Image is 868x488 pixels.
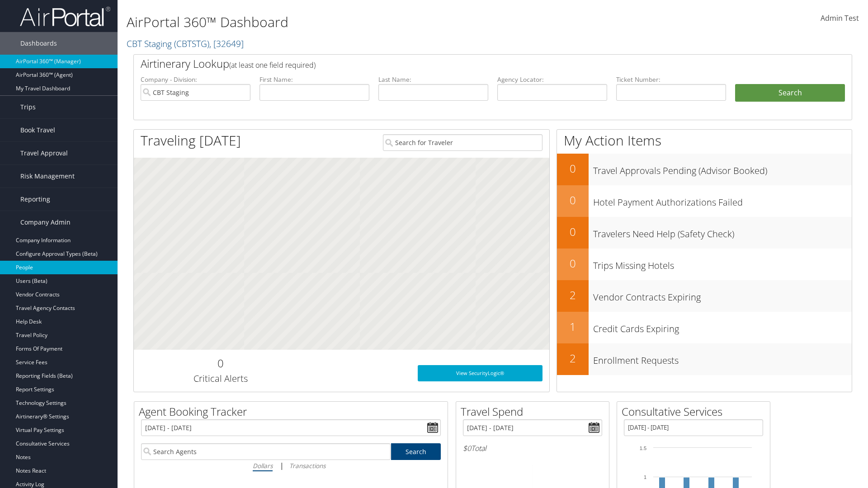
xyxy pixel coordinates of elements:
a: 0Hotel Payment Authorizations Failed [557,185,852,217]
span: , [ 32649 ] [209,38,244,50]
label: First Name: [259,75,369,84]
h1: Traveling [DATE] [141,131,241,150]
h3: Travel Approvals Pending (Advisor Booked) [593,160,852,177]
h3: Critical Alerts [141,372,300,385]
h3: Enrollment Requests [593,350,852,367]
h2: 0 [557,256,589,271]
span: ( CBTSTG ) [174,38,209,50]
button: Search [735,84,845,102]
span: $0 [463,443,471,453]
h2: 1 [557,319,589,334]
h2: 0 [557,224,589,239]
div: | [141,460,441,471]
i: Transactions [289,461,325,470]
h3: Credit Cards Expiring [593,318,852,335]
a: 0Travelers Need Help (Safety Check) [557,217,852,249]
img: airportal-logo.png [20,6,110,27]
i: Dollars [253,461,273,470]
span: Admin Test [821,13,859,23]
input: Search Agents [141,443,391,460]
h2: Travel Spend [461,404,609,419]
label: Last Name: [378,75,488,84]
a: 0Travel Approvals Pending (Advisor Booked) [557,154,852,185]
a: Admin Test [821,5,859,33]
span: Risk Management [20,165,75,188]
h3: Travelers Need Help (Safety Check) [593,223,852,240]
h1: AirPortal 360™ Dashboard [127,13,615,32]
label: Agency Locator: [497,75,607,84]
a: Search [391,443,441,460]
tspan: 1.5 [640,446,646,451]
label: Ticket Number: [616,75,726,84]
a: 2Vendor Contracts Expiring [557,280,852,312]
a: 0Trips Missing Hotels [557,249,852,280]
label: Company - Division: [141,75,250,84]
h2: 0 [557,161,589,176]
span: Trips [20,96,36,118]
span: Reporting [20,188,50,211]
a: 2Enrollment Requests [557,343,852,375]
a: 1Credit Cards Expiring [557,312,852,343]
h6: Total [463,443,602,453]
span: Book Travel [20,119,55,141]
h2: 0 [557,192,589,208]
span: Dashboards [20,32,57,55]
h2: Airtinerary Lookup [141,56,785,71]
h3: Trips Missing Hotels [593,255,852,272]
h2: Agent Booking Tracker [139,404,448,419]
h2: Consultative Services [622,404,770,419]
h2: 2 [557,351,589,366]
a: View SecurityLogic® [418,365,542,381]
h2: 0 [141,356,300,371]
h1: My Action Items [557,131,852,150]
tspan: 1 [644,474,646,480]
a: CBT Staging [127,38,244,50]
input: Search for Traveler [383,134,542,151]
span: Company Admin [20,211,71,234]
span: (at least one field required) [229,60,316,70]
span: Travel Approval [20,142,68,164]
h2: 2 [557,287,589,303]
h3: Vendor Contracts Expiring [593,286,852,304]
h3: Hotel Payment Authorizations Failed [593,192,852,209]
